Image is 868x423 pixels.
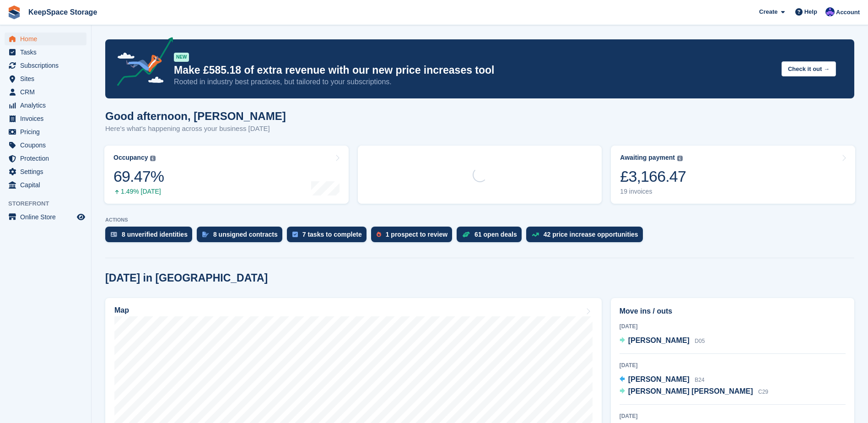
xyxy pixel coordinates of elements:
[620,188,686,195] div: 19 invoices
[292,232,298,237] img: task-75834270c22a3079a89374b754ae025e5fb1db73e45f91037f5363f120a921f8.svg
[611,146,855,204] a: Awaiting payment £3,166.47 19 invoices
[105,272,268,284] h2: [DATE] in [GEOGRAPHIC_DATA]
[677,156,683,161] img: icon-info-grey-7440780725fd019a000dd9b08b2336e03edf1995a4989e88bcd33f0948082b44.svg
[20,139,75,152] span: Coupons
[105,124,286,134] p: Here's what's happening across your business [DATE]
[620,322,846,331] div: [DATE]
[20,211,75,223] span: Online Store
[695,338,705,344] span: D05
[8,199,91,208] span: Storefront
[150,156,156,161] img: icon-info-grey-7440780725fd019a000dd9b08b2336e03edf1995a4989e88bcd33f0948082b44.svg
[122,231,188,238] div: 8 unverified identities
[114,306,129,315] h2: Map
[20,179,75,191] span: Capital
[462,231,470,238] img: deal-1b604bf984904fb50ccaf53a9ad4b4a5d6e5aea283cecdc64d6e3604feb123c2.svg
[544,231,638,238] div: 42 price increase opportunities
[620,167,686,186] div: £3,166.47
[109,37,173,89] img: price-adjustments-announcement-icon-8257ccfd72463d97f412b2fc003d46551f7dbcb40ab6d574587a9cd5c0d94...
[113,167,164,186] div: 69.47%
[759,7,777,16] span: Create
[5,99,86,112] a: menu
[174,64,774,77] p: Make £585.18 of extra revenue with our new price increases tool
[836,8,860,17] span: Account
[526,227,647,247] a: 42 price increase opportunities
[782,61,836,76] button: Check it out →
[20,99,75,112] span: Analytics
[111,232,117,237] img: verify_identity-adf6edd0f0f0b5bbfe63781bf79b02c33cf7c696d77639b501bdc392416b5a36.svg
[20,152,75,165] span: Protection
[25,5,101,20] a: KeepSpace Storage
[113,154,148,162] div: Occupancy
[105,227,197,247] a: 8 unverified identities
[620,374,705,386] a: [PERSON_NAME] B24
[287,227,371,247] a: 7 tasks to complete
[20,165,75,178] span: Settings
[5,72,86,85] a: menu
[5,33,86,45] a: menu
[5,86,86,98] a: menu
[5,211,86,223] a: menu
[7,5,21,19] img: stora-icon-8386f47178a22dfd0bd8f6a31ec36ba5ce8667c1dd55bd0f319d3a0aa187defe.svg
[104,146,349,204] a: Occupancy 69.47% 1.49% [DATE]
[5,152,86,165] a: menu
[825,7,835,16] img: Chloe Clark
[377,232,381,237] img: prospect-51fa495bee0391a8d652442698ab0144808aea92771e9ea1ae160a38d050c398.svg
[5,59,86,72] a: menu
[620,412,846,420] div: [DATE]
[302,231,362,238] div: 7 tasks to complete
[628,387,753,395] span: [PERSON_NAME] [PERSON_NAME]
[628,375,690,383] span: [PERSON_NAME]
[758,389,768,395] span: C29
[113,188,164,195] div: 1.49% [DATE]
[474,231,517,238] div: 61 open deals
[197,227,287,247] a: 8 unsigned contracts
[620,335,705,347] a: [PERSON_NAME] D05
[75,211,86,222] a: Preview store
[620,386,768,398] a: [PERSON_NAME] [PERSON_NAME] C29
[620,154,675,162] div: Awaiting payment
[213,231,278,238] div: 8 unsigned contracts
[371,227,457,247] a: 1 prospect to review
[386,231,447,238] div: 1 prospect to review
[20,72,75,85] span: Sites
[5,165,86,178] a: menu
[20,86,75,98] span: CRM
[174,53,189,62] div: NEW
[804,7,817,16] span: Help
[20,33,75,45] span: Home
[5,139,86,152] a: menu
[174,77,774,87] p: Rooted in industry best practices, but tailored to your subscriptions.
[105,217,854,223] p: ACTIONS
[5,46,86,59] a: menu
[20,59,75,72] span: Subscriptions
[532,233,539,237] img: price_increase_opportunities-93ffe204e8149a01c8c9dc8f82e8f89637d9d84a8eef4429ea346261dce0b2c0.svg
[20,125,75,138] span: Pricing
[5,179,86,191] a: menu
[457,227,526,247] a: 61 open deals
[202,232,209,237] img: contract_signature_icon-13c848040528278c33f63329250d36e43548de30e8caae1d1a13099fd9432cc5.svg
[105,110,286,122] h1: Good afternoon, [PERSON_NAME]
[620,361,846,369] div: [DATE]
[5,125,86,138] a: menu
[20,112,75,125] span: Invoices
[20,46,75,59] span: Tasks
[695,377,704,383] span: B24
[620,306,846,317] h2: Move ins / outs
[628,336,690,344] span: [PERSON_NAME]
[5,112,86,125] a: menu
